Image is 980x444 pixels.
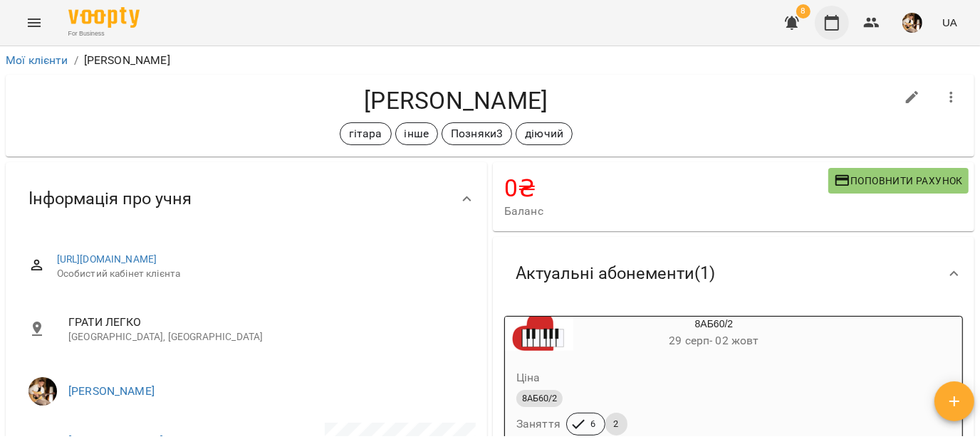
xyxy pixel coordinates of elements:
p: [PERSON_NAME] [84,52,170,69]
nav: breadcrumb [6,52,974,69]
span: 8АБ60/2 [516,392,563,405]
h6: Ціна [516,368,541,388]
p: гітара [349,125,382,142]
div: інше [395,122,439,145]
img: 0162ea527a5616b79ea1cf03ccdd73a5.jpg [902,13,922,33]
div: гітара [340,122,392,145]
div: Актуальні абонементи(1) [493,237,974,310]
span: 2 [605,418,627,430]
img: Voopty Logo [68,7,140,28]
div: Позняки3 [442,122,512,145]
a: [URL][DOMAIN_NAME] [57,253,157,265]
h6: Заняття [516,414,561,434]
p: діючий [525,125,563,142]
a: Мої клієнти [6,53,68,67]
a: [PERSON_NAME] [68,384,155,398]
div: діючий [516,122,573,145]
span: 29 серп - 02 жовт [669,334,759,347]
div: Інформація про учня [6,162,487,236]
span: Баланс [504,203,828,220]
span: Інформація про учня [28,188,192,210]
span: Актуальні абонементи ( 1 ) [516,263,715,285]
span: 8 [796,4,810,18]
span: Поповнити рахунок [834,172,963,189]
div: 8АБ60/2 [573,317,855,351]
h4: 0 ₴ [504,174,828,203]
span: 6 [583,418,605,430]
div: 8АБ60/2 [505,317,573,351]
span: ГРАТИ ЛЕГКО [68,314,464,331]
p: інше [405,125,429,142]
p: Позняки3 [451,125,503,142]
h4: [PERSON_NAME] [17,86,895,115]
button: Поповнити рахунок [828,168,969,194]
img: Сергій ВЛАСОВИЧ [28,377,57,406]
p: [GEOGRAPHIC_DATA], [GEOGRAPHIC_DATA] [68,330,464,344]
span: Особистий кабінет клієнта [57,267,464,281]
li: / [74,52,78,69]
span: For Business [68,29,140,38]
span: UA [942,15,957,30]
button: UA [937,9,963,36]
button: Menu [17,6,51,40]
